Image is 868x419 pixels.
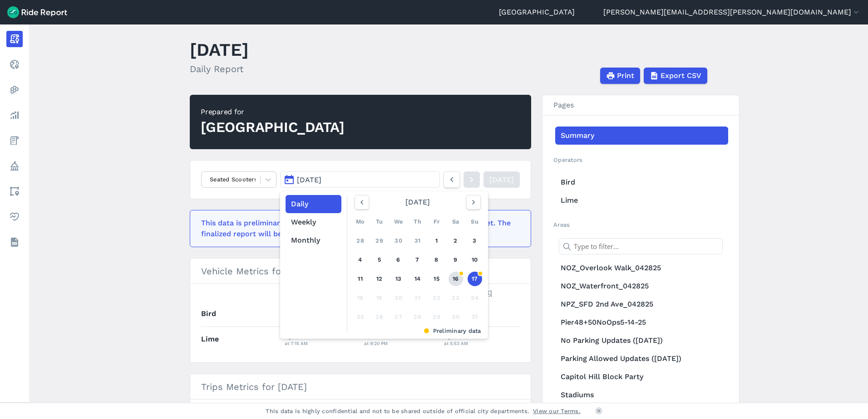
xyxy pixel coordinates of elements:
div: [GEOGRAPHIC_DATA] [201,117,345,137]
a: 5 [372,253,387,267]
a: 4 [353,253,368,267]
a: 29 [372,234,387,248]
a: 1 [429,234,444,248]
div: 31 [468,310,482,324]
a: 6 [391,253,406,267]
a: Summary [555,127,728,145]
div: 2,568 [285,331,357,347]
h2: Operators [553,156,728,164]
a: 30 [391,234,406,248]
a: Analyze [6,107,23,123]
div: Fr [429,214,444,229]
div: Mo [353,214,368,229]
div: Th [410,214,425,229]
span: [DATE] [297,175,321,184]
div: 30 [449,310,463,324]
a: 16 [449,272,463,286]
div: 25 [353,310,368,324]
th: Bird [201,302,281,326]
a: Stadiums [555,386,728,404]
a: NOZ_Waterfront_042825 [555,277,728,295]
div: 28 [410,310,425,324]
a: 31 [410,234,425,248]
div: This data is preliminary and may be missing events that haven't been reported yet. The finalized ... [201,218,514,239]
a: 28 [353,234,368,248]
div: 21 [410,291,425,305]
a: View our Terms. [533,407,581,415]
div: at 5:53 AM [444,339,520,347]
div: We [391,214,406,229]
h3: Trips Metrics for [DATE] [190,374,531,400]
h3: Vehicle Metrics for [DATE] [190,258,531,284]
a: 17 [468,272,482,286]
div: 23 [449,291,463,305]
a: Fees [6,132,23,149]
div: 22 [429,291,444,305]
a: Bird [555,173,728,191]
h2: Areas [553,220,728,229]
a: Capitol Hill Block Party [555,368,728,386]
h1: [DATE] [190,37,249,62]
button: [PERSON_NAME][EMAIL_ADDRESS][PERSON_NAME][DOMAIN_NAME] [603,7,861,18]
img: Ride Report [7,6,67,18]
a: 10 [468,253,482,267]
a: 12 [372,272,387,286]
a: 2 [449,234,463,248]
a: [GEOGRAPHIC_DATA] [499,7,575,18]
a: Pier48+50NoOps5-14-25 [555,313,728,331]
h2: Daily Report [190,62,249,76]
div: Su [468,214,482,229]
div: 29 [429,310,444,324]
a: Report [6,31,23,47]
div: at 9:20 PM [364,339,437,347]
div: 27 [391,310,406,324]
a: Parking Allowed Updates ([DATE]) [555,350,728,368]
div: 20 [391,291,406,305]
button: Monthly [286,231,341,249]
button: Export CSV [644,68,707,84]
div: 26 [372,310,387,324]
th: Lime [201,326,281,351]
a: NOZ_Overlook Walk_042825 [555,259,728,277]
div: 2,629 [444,331,520,347]
button: Daily [286,195,341,213]
a: No Parking Updates ([DATE]) [555,331,728,350]
button: Print [600,68,640,84]
a: 11 [353,272,368,286]
a: 14 [410,272,425,286]
div: [DATE] [351,195,484,209]
span: Export CSV [661,70,701,81]
div: at 7:15 AM [285,339,357,347]
span: Print [617,70,634,81]
a: 13 [391,272,406,286]
h3: Pages [542,95,739,116]
button: Weekly [286,213,341,231]
div: Preliminary data [354,326,481,335]
a: [DATE] [483,171,520,188]
a: 3 [468,234,482,248]
div: 161 [364,331,437,347]
input: Type to filter... [559,238,723,254]
a: 8 [429,253,444,267]
a: Heatmaps [6,82,23,98]
div: Prepared for [201,107,345,117]
div: 18 [353,291,368,305]
a: 15 [429,272,444,286]
div: Sa [449,214,463,229]
a: Lime [555,191,728,209]
a: NPZ_SFD 2nd Ave_042825 [555,295,728,313]
a: Policy [6,158,23,174]
div: 19 [372,291,387,305]
button: [DATE] [280,171,440,188]
a: 7 [410,253,425,267]
a: Health [6,209,23,225]
a: 9 [449,253,463,267]
div: Tu [372,214,387,229]
a: Realtime [6,56,23,73]
div: 24 [468,291,482,305]
a: Areas [6,183,23,200]
a: Datasets [6,234,23,250]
